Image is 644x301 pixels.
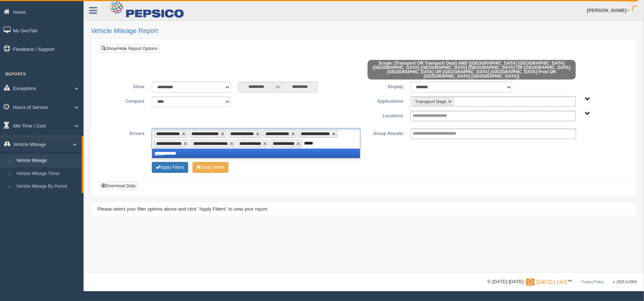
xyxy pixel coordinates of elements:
label: Locations [364,111,407,119]
a: Privacy Policy [581,280,604,284]
button: Download Data [99,182,138,190]
a: Vehicle Mileage By Period [13,180,82,193]
div: © [DATE]-[DATE] - ™ [487,278,637,286]
label: Show [105,82,148,90]
span: Scope: (Transport OR Transport Dept) AND ([GEOGRAPHIC_DATA] [GEOGRAPHIC_DATA] [GEOGRAPHIC_DATA] [... [368,60,576,80]
a: Vehicle Mileage Trend [13,167,82,180]
button: Change Filter Options [193,162,228,173]
button: Change Filter Options [152,162,188,173]
label: Display [364,82,407,90]
label: Drivers [105,129,148,137]
label: Applications [364,96,407,105]
span: Transport Dept [415,99,446,104]
label: Compare [105,96,148,105]
a: Vehicle Mileage [13,154,82,167]
img: Gridline [526,278,567,286]
h2: Vehicle Mileage Report [91,28,637,35]
a: Show/Hide Report Options [100,45,160,53]
span: Please select your filter options above and click "Apply Filters" to view your report. [97,206,269,212]
span: to [274,82,282,93]
label: Group Results [364,129,407,137]
span: v. 2025.4.2063 [613,280,637,284]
